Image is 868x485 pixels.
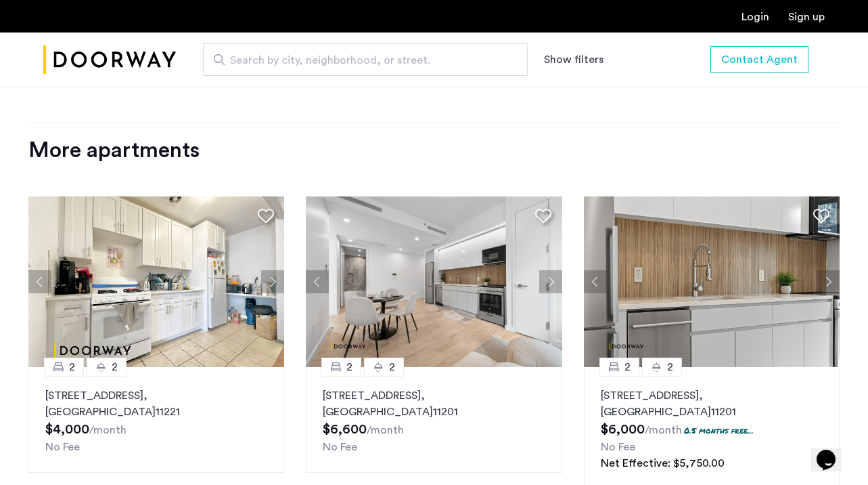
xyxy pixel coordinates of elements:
span: No Fee [323,442,357,452]
p: [STREET_ADDRESS] 11201 [323,387,545,420]
span: 2 [69,359,75,375]
div: More apartments [28,137,840,164]
a: Cazamio Logo [43,35,176,85]
img: 2013_638466293715849226.jpeg [584,196,840,367]
button: Next apartment [539,270,562,293]
span: $6,000 [601,423,645,436]
button: Next apartment [817,270,840,293]
a: Registration [788,12,825,22]
sub: /month [645,425,682,436]
p: [STREET_ADDRESS] 11221 [45,387,268,420]
button: Previous apartment [584,270,607,293]
span: 2 [624,359,631,375]
button: Show or hide filters [544,51,603,68]
p: [STREET_ADDRESS] 11201 [601,387,823,420]
button: Next apartment [261,270,284,293]
input: Apartment Search [203,43,528,76]
img: logo [43,35,176,85]
button: button [710,46,808,73]
span: Net Effective: $5,750.00 [601,458,725,469]
button: Previous apartment [306,270,329,293]
span: Search by city, neighborhood, or street. [230,52,490,68]
span: No Fee [45,442,80,452]
img: 2013_638466297561071540.jpeg [306,196,562,367]
p: 0.5 months free... [684,425,754,436]
span: No Fee [601,442,635,452]
sub: /month [89,425,127,436]
span: Contact Agent [721,51,798,68]
button: Previous apartment [28,270,51,293]
span: $6,600 [323,423,367,436]
img: dc6efc1f-24ba-4395-9182-45437e21be9a_638889625510126713.jpeg [28,196,285,367]
span: 2 [112,359,118,375]
sub: /month [367,425,404,436]
span: $4,000 [45,423,89,436]
iframe: chat widget [811,431,854,471]
span: 2 [346,359,352,375]
span: 2 [389,359,395,375]
a: Login [741,12,769,22]
span: 2 [667,359,673,375]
